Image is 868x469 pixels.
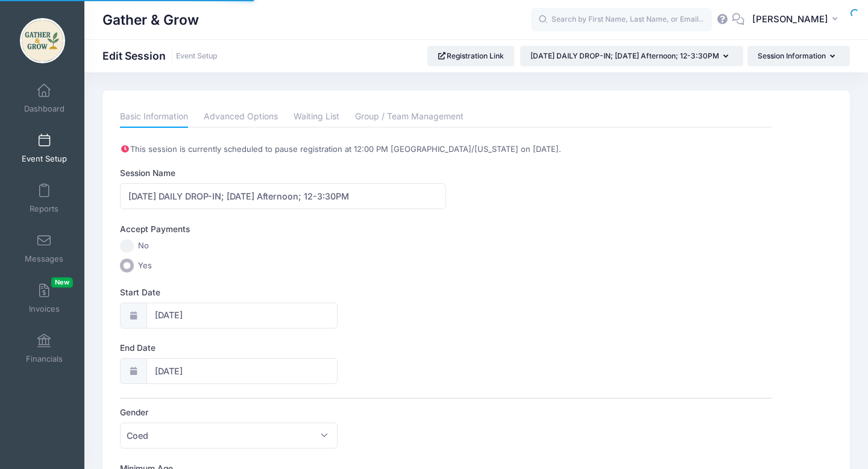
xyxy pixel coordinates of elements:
[294,106,339,128] a: Waiting List
[120,223,190,235] label: Accept Payments
[204,106,278,128] a: Advanced Options
[102,6,199,34] h1: Gather & Grow
[25,254,63,264] span: Messages
[16,277,73,319] a: InvoicesNew
[355,106,464,128] a: Group / Team Management
[20,18,65,63] img: Gather & Grow
[120,239,134,253] input: No
[16,77,73,119] a: Dashboard
[138,260,152,272] span: Yes
[744,6,850,34] button: [PERSON_NAME]
[26,354,63,364] span: Financials
[120,167,446,179] label: Session Name
[120,286,446,298] label: Start Date
[520,46,743,66] button: [DATE] DAILY DROP-IN; [DATE] Afternoon; 12-3:30PM
[120,406,446,418] label: Gender
[16,327,73,370] a: Financials
[531,8,712,32] input: Search by First Name, Last Name, or Email...
[51,277,73,288] span: New
[30,204,58,214] span: Reports
[16,127,73,169] a: Event Setup
[427,46,515,66] a: Registration Link
[120,183,446,209] input: Session Name
[138,240,149,252] span: No
[29,304,60,314] span: Invoices
[16,177,73,219] a: Reports
[120,342,446,354] label: End Date
[176,52,218,61] a: Event Setup
[127,429,148,442] span: Coed
[120,259,134,272] input: Yes
[22,154,67,164] span: Event Setup
[752,13,828,26] span: [PERSON_NAME]
[120,423,337,449] span: Coed
[120,143,772,156] div: This session is currently scheduled to pause registration at 12:00 PM [GEOGRAPHIC_DATA]/[US_STATE...
[530,51,719,60] span: [DATE] DAILY DROP-IN; [DATE] Afternoon; 12-3:30PM
[16,227,73,269] a: Messages
[120,106,188,128] a: Basic Information
[747,46,850,66] button: Session Information
[102,49,218,62] h1: Edit Session
[24,104,64,114] span: Dashboard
